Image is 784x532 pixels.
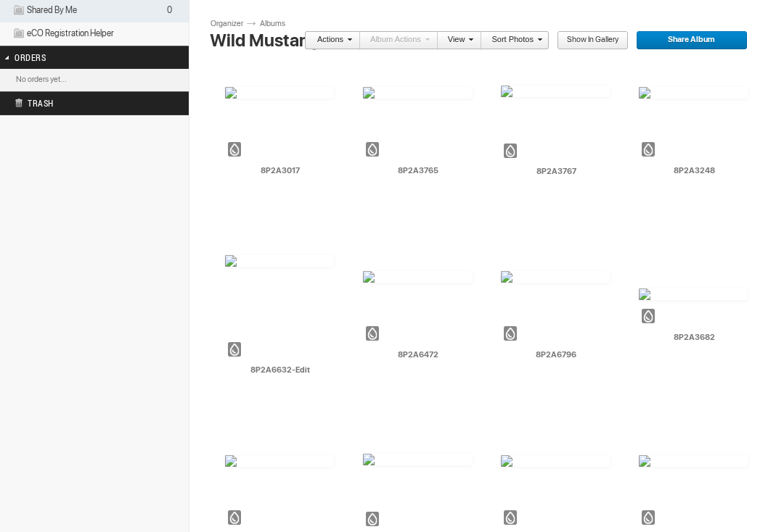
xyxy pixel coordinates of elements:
[363,348,473,361] input: 8P2A6472
[639,455,748,467] img: 8P2A6233.webp
[12,4,25,17] img: ico_album_coll.png
[501,348,611,361] input: 8P2A6796
[438,31,474,50] a: View
[639,331,749,344] input: 8P2A3682
[225,255,334,267] img: 8P2A6632-Edit.webp
[15,92,150,114] h2: Trash
[639,87,748,99] img: 8P2A3248.webp
[639,164,749,177] input: 8P2A3248
[225,364,335,377] input: 8P2A6632-Edit
[501,86,610,97] img: 8P2A3767.webp
[225,164,335,177] input: 8P2A3017
[256,18,300,30] a: Albums
[27,4,77,16] span: Shared By Me
[363,164,473,177] input: 8P2A3765
[27,28,114,39] span: eCO Registration Helper
[481,31,542,50] a: Sort Photos
[639,288,748,300] img: 8P2A3682.webp
[557,31,618,50] span: Show in Gallery
[15,46,136,68] h2: Orders
[225,87,334,99] img: 8P2A3017.webp
[360,31,430,50] a: Album Actions
[12,28,25,40] img: ico_album_coll.png
[225,455,334,467] img: 8P2A3256.webp
[363,271,472,283] img: 8P2A6472.webp
[636,31,738,50] span: Share Album
[557,31,629,50] a: Show in Gallery
[363,454,472,465] img: 8P2A3767.webp
[501,271,610,283] img: 8P2A6796.webp
[363,87,472,99] img: 8P2A3765.webp
[304,31,352,50] a: Actions
[501,455,610,467] img: Running_Wild_8P2A3765_(edited-Pixlr).webp
[16,75,67,84] b: No orders yet...
[501,165,611,178] input: 8P2A3767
